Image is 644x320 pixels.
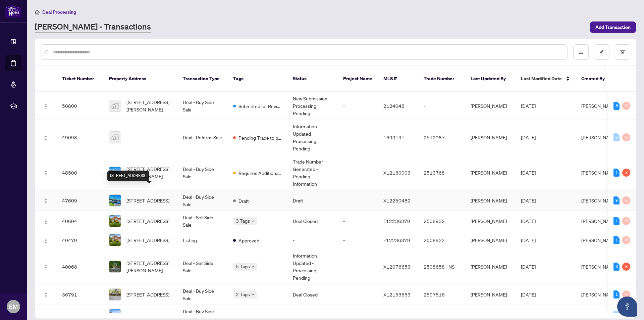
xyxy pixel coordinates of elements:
[622,236,630,244] div: 0
[383,218,410,224] span: E12236379
[465,155,516,190] td: [PERSON_NAME]
[521,75,562,82] span: Last Modified Date
[126,134,128,141] span: -
[177,92,228,120] td: Deal - Buy Side Sale
[581,197,618,203] span: [PERSON_NAME]
[595,22,631,33] span: Add Transaction
[521,291,536,298] span: [DATE]
[57,66,104,92] th: Ticket Number
[581,291,618,298] span: [PERSON_NAME]
[126,311,169,319] span: [STREET_ADDRESS]
[465,249,516,284] td: [PERSON_NAME]
[383,103,405,109] span: 2124046
[590,21,636,33] button: Add Transaction
[521,170,536,176] span: [DATE]
[35,10,40,14] span: home
[516,66,576,92] th: Last Modified Date
[383,264,411,270] span: X12076653
[521,134,536,140] span: [DATE]
[418,249,465,284] td: 2508658 - NS
[177,284,228,305] td: Deal - Buy Side Sale
[41,195,51,206] button: Logo
[43,238,49,243] img: Logo
[287,231,338,249] td: -
[383,312,411,318] span: X12078917
[581,218,618,224] span: [PERSON_NAME]
[338,155,378,190] td: -
[418,66,465,92] th: Trade Number
[57,120,104,155] td: 49098
[126,197,169,204] span: [STREET_ADDRESS]
[109,261,121,272] img: thumbnail-img
[338,66,378,92] th: Project Name
[43,135,49,141] img: Logo
[338,211,378,231] td: -
[622,169,630,177] div: 3
[236,217,250,225] span: 3 Tags
[613,169,620,177] div: 1
[581,134,618,140] span: [PERSON_NAME]
[622,263,630,271] div: 8
[418,231,465,249] td: 2508932
[57,155,104,190] td: 48500
[57,92,104,120] td: 50800
[238,312,282,319] span: Mutual Release Approved
[228,66,287,92] th: Tags
[126,291,169,298] span: [STREET_ADDRESS]
[43,104,49,109] img: Logo
[622,217,630,225] div: 0
[338,120,378,155] td: -
[581,312,618,318] span: [PERSON_NAME]
[615,44,630,60] button: filter
[465,284,516,305] td: [PERSON_NAME]
[613,263,620,271] div: 3
[287,120,338,155] td: Information Updated - Processing Pending
[581,237,618,243] span: [PERSON_NAME]
[238,237,259,244] span: Approved
[41,261,51,272] button: Logo
[177,190,228,211] td: Deal - Buy Side Sale
[579,50,583,54] span: download
[42,9,76,15] span: Deal Processing
[418,155,465,190] td: 2513768
[418,284,465,305] td: 2507516
[126,259,172,274] span: [STREET_ADDRESS][PERSON_NAME]
[338,190,378,211] td: -
[109,289,121,300] img: thumbnail-img
[287,249,338,284] td: Information Updated - Processing Pending
[107,171,149,181] div: [STREET_ADDRESS]
[177,66,228,92] th: Transaction Type
[622,102,630,110] div: 0
[338,249,378,284] td: -
[109,100,121,111] img: thumbnail-img
[418,92,465,120] td: -
[126,217,169,225] span: [STREET_ADDRESS]
[109,167,121,178] img: thumbnail-img
[251,293,255,296] span: down
[109,195,121,206] img: thumbnail-img
[465,190,516,211] td: [PERSON_NAME]
[57,284,104,305] td: 36791
[41,235,51,245] button: Logo
[238,102,282,110] span: Submitted for Review
[109,234,121,246] img: thumbnail-img
[41,100,51,111] button: Logo
[613,311,620,319] div: 0
[238,134,282,141] span: Pending Trade to be sent
[383,170,411,176] span: X12160003
[177,249,228,284] td: Deal - Sell Side Sale
[287,190,338,211] td: Draft
[383,237,410,243] span: E12236379
[622,133,630,141] div: 0
[177,231,228,249] td: Listing
[613,196,620,204] div: 9
[576,66,616,92] th: Created By
[521,103,536,109] span: [DATE]
[581,264,618,270] span: [PERSON_NAME]
[383,291,411,298] span: X12153653
[177,211,228,231] td: Deal - Sell Side Sale
[126,236,169,244] span: [STREET_ADDRESS]
[613,217,620,225] div: 1
[41,216,51,226] button: Logo
[57,211,104,231] td: 40694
